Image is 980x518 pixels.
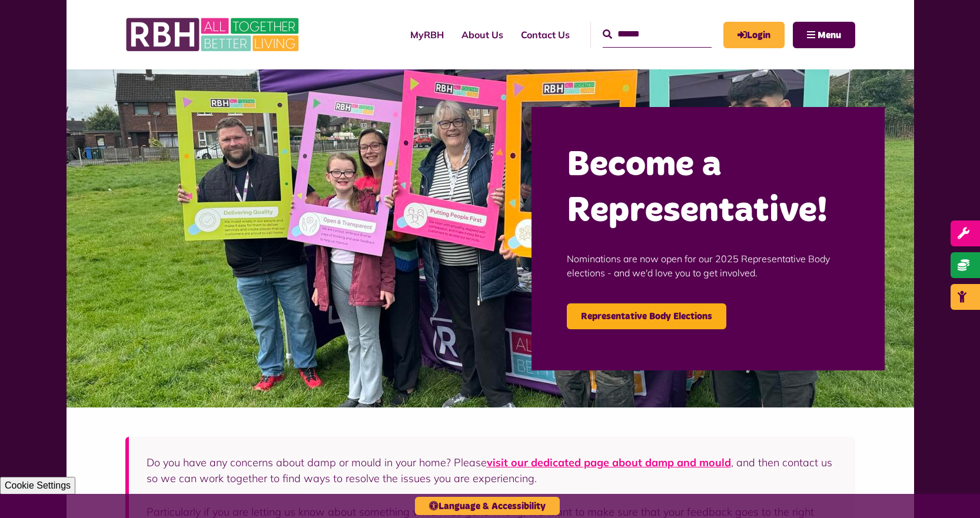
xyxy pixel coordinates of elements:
[567,142,849,234] h2: Become a Representative!
[453,19,512,51] a: About Us
[818,31,841,40] span: Menu
[567,303,726,329] a: Representative Body Elections
[512,19,579,51] a: Contact Us
[415,497,560,515] button: Language & Accessibility
[723,22,785,48] a: MyRBH
[487,456,731,469] a: visit our dedicated page about damp and mould
[125,12,302,58] img: RBH
[67,69,914,407] img: Image (22)
[793,22,855,48] button: Navigation
[567,234,849,298] p: Nominations are now open for our 2025 Representative Body elections - and we'd love you to get in...
[401,19,453,51] a: MyRBH
[147,454,838,486] p: Do you have any concerns about damp or mould in your home? Please , and then contact us so we can...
